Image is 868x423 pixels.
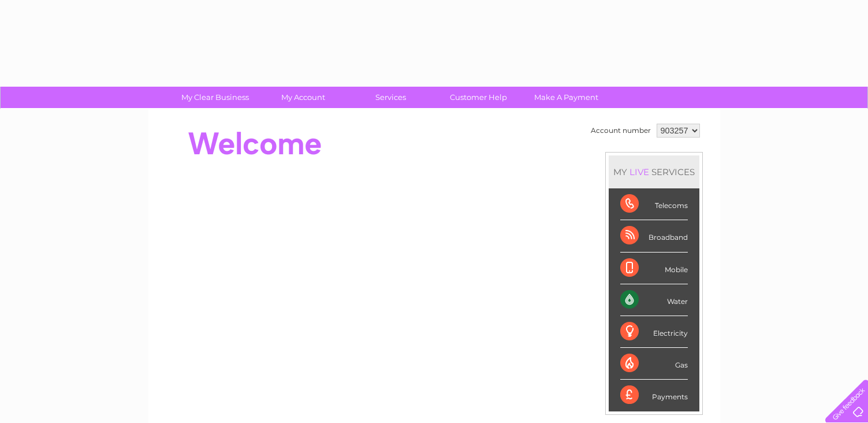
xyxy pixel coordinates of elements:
[519,87,614,108] a: Make A Payment
[255,87,351,108] a: My Account
[620,220,688,252] div: Broadband
[620,284,688,316] div: Water
[627,166,651,177] div: LIVE
[620,188,688,220] div: Telecoms
[620,253,688,284] div: Mobile
[431,87,526,108] a: Customer Help
[609,155,699,188] div: MY SERVICES
[620,316,688,348] div: Electricity
[343,87,438,108] a: Services
[588,121,654,140] td: Account number
[167,87,263,108] a: My Clear Business
[620,380,688,411] div: Payments
[620,348,688,380] div: Gas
